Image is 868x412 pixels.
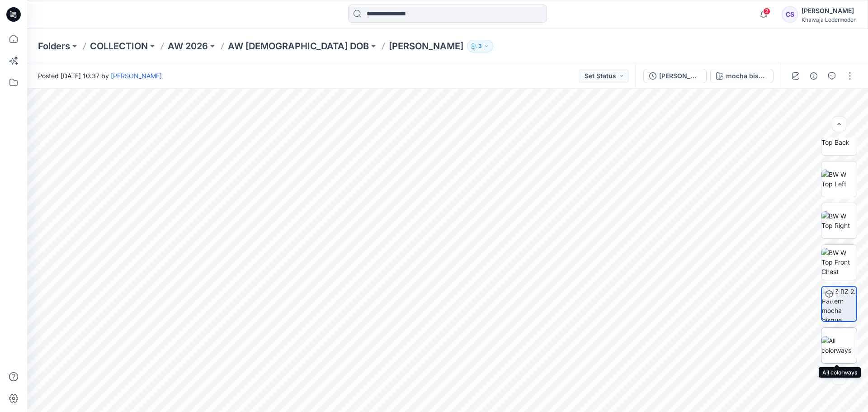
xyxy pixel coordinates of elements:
a: AW [DEMOGRAPHIC_DATA] DOB [228,40,369,52]
a: AW 2026 [168,40,208,52]
p: 3 [478,41,482,51]
img: BW W Top Left [821,170,857,189]
div: [PERSON_NAME] 2. Pattern [659,71,701,81]
a: [PERSON_NAME] [111,72,162,80]
a: COLLECTION [90,40,148,52]
div: Khawaja Ledermoden [802,16,857,23]
button: Details [807,69,821,83]
button: [PERSON_NAME] 2. Pattern [643,69,707,83]
span: Posted [DATE] 10:37 by [38,71,162,81]
button: mocha bisque [710,69,774,83]
p: [PERSON_NAME] [389,40,463,52]
img: BW W Top Back [821,128,857,147]
div: CS [782,6,798,23]
span: 2 [763,8,770,15]
img: BW W Top Right [821,211,857,230]
img: LIZ RZ 2. Pattern mocha bisque [822,287,856,321]
img: All colorways [821,336,857,355]
div: [PERSON_NAME] [802,5,857,16]
button: 3 [467,40,493,52]
div: mocha bisque [726,71,768,81]
img: BW W Top Front Chest [821,248,857,276]
a: Folders [38,40,70,52]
